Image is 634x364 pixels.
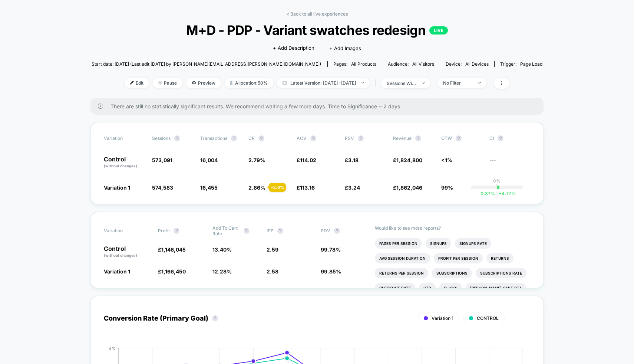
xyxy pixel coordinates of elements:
span: all products [351,61,376,67]
span: IPP [267,228,274,233]
span: £ [345,184,360,191]
li: Checkout Rate [375,283,415,293]
button: ? [358,135,364,141]
span: 13.40 % [212,246,232,253]
span: All Visitors [412,61,434,67]
span: PDV [321,228,330,233]
p: Control [104,246,151,258]
span: Device: [440,61,494,67]
button: ? [277,228,283,234]
span: 16,455 [200,184,218,191]
li: Subscriptions Rate [476,268,526,278]
span: 99.78 % [321,246,341,253]
span: 2.58 [267,268,278,275]
span: Variation 1 [104,184,130,191]
div: Audience: [388,61,434,67]
div: sessions with impression [387,81,416,86]
button: ? [258,135,264,141]
li: Ctr [419,283,436,293]
span: Profit [158,228,170,233]
span: 12.28 % [212,268,232,275]
div: No Filter [443,80,473,86]
img: end [422,82,425,84]
span: 4.77 % [495,191,516,196]
img: rebalance [230,81,233,85]
li: [PERSON_NAME] Cart Cta [466,283,526,293]
span: 113.16 [300,184,315,191]
button: ? [498,135,503,141]
div: + 2.6 % [269,183,286,192]
span: CR [248,135,255,141]
span: 2.79 % [248,157,265,163]
span: Pause [153,78,182,88]
span: £ [297,157,316,163]
span: Latest Version: [DATE] - [DATE] [277,78,370,88]
span: Preview [186,78,221,88]
span: £ [297,184,315,191]
li: Signups [426,238,451,249]
span: 99.85 % [321,268,341,275]
span: AOV [297,135,307,141]
span: £ [158,268,186,275]
button: ? [174,135,180,141]
span: (without changes) [104,253,137,258]
button: ? [212,315,218,321]
span: Allocation: 50% [225,78,273,88]
span: Page Load [520,61,542,67]
button: ? [244,228,250,234]
span: 573,091 [152,157,172,163]
span: (without changes) [104,164,137,168]
a: < Back to all live experiences [286,11,348,17]
span: --- [489,158,530,169]
span: OTW [441,135,482,141]
span: PSV [345,135,354,141]
span: Variation 1 [104,268,130,275]
img: end [361,82,364,83]
span: 16,004 [200,157,218,163]
span: Transactions [200,135,227,141]
span: 2.59 [267,246,278,253]
span: £ [345,157,359,163]
button: ? [310,135,316,141]
div: Pages: [333,61,376,67]
span: all devices [465,61,489,67]
span: £ [393,157,422,163]
span: £ [393,184,422,191]
li: Returns Per Session [375,268,428,278]
span: Sessions [152,135,171,141]
span: 99% [441,184,453,191]
p: | [496,184,498,189]
img: end [478,82,481,83]
span: <1% [441,157,452,163]
span: 1,166,450 [161,268,186,275]
span: 2.86 % [248,184,265,191]
span: + Add Description [273,45,314,52]
li: Returns [486,253,514,263]
span: + Add Images [329,45,361,51]
button: ? [231,135,237,141]
p: 0% [493,178,501,184]
span: 1,862,046 [396,184,422,191]
div: Trigger: [500,61,542,67]
span: 0.37 % [481,191,495,196]
span: 1,824,800 [396,157,422,163]
li: Clicks [439,283,462,293]
li: Pages Per Session [375,238,422,249]
span: Variation [104,225,145,236]
span: CONTROL [477,315,499,321]
button: ? [174,228,179,234]
li: Avg Session Duration [375,253,430,263]
img: edit [130,81,134,85]
span: | [373,78,381,89]
span: 3.24 [348,184,360,191]
span: Variation [104,135,145,141]
span: 574,583 [152,184,173,191]
li: Profit Per Session [434,253,483,263]
span: £ [158,246,186,253]
span: Edit [125,78,149,88]
p: LIVE [429,26,448,35]
span: Start date: [DATE] (Last edit [DATE] by [PERSON_NAME][EMAIL_ADDRESS][PERSON_NAME][DOMAIN_NAME]) [92,61,321,67]
span: Variation 1 [432,315,453,321]
span: 3.18 [348,157,359,163]
p: Would like to see more reports? [375,225,530,231]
